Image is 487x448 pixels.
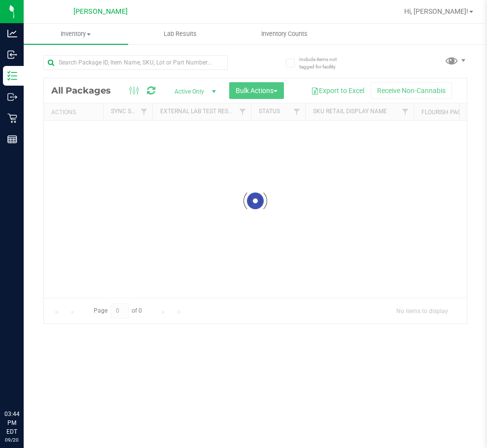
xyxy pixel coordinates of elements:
[24,24,128,44] a: Inventory
[7,50,17,60] inline-svg: Inbound
[7,29,17,38] inline-svg: Analytics
[150,30,210,38] span: Lab Results
[404,7,468,15] span: Hi, [PERSON_NAME]!
[128,24,233,44] a: Lab Results
[7,134,17,144] inline-svg: Reports
[73,7,128,16] span: [PERSON_NAME]
[24,30,128,38] span: Inventory
[7,92,17,102] inline-svg: Outbound
[4,436,19,444] p: 09/20
[248,30,321,38] span: Inventory Counts
[4,410,19,436] p: 03:44 PM EDT
[232,24,337,44] a: Inventory Counts
[299,56,348,70] span: Include items not tagged for facility
[7,71,17,81] inline-svg: Inventory
[7,113,17,123] inline-svg: Retail
[43,55,228,70] input: Search Package ID, Item Name, SKU, Lot or Part Number...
